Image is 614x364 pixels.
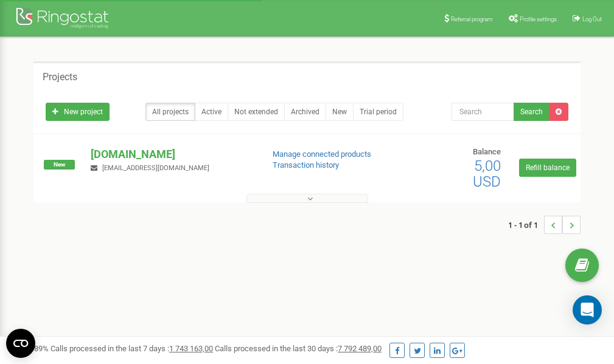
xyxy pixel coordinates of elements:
[573,295,602,325] div: Open Intercom Messenger
[273,149,371,159] a: Manage connected products
[145,103,195,121] a: All projects
[473,147,501,156] span: Balance
[508,204,581,246] nav: ...
[353,103,403,121] a: Trial period
[582,16,602,22] span: Log Out
[451,16,493,22] span: Referral program
[102,164,209,172] span: [EMAIL_ADDRESS][DOMAIN_NAME]
[520,16,557,22] span: Profile settings
[91,146,253,162] p: [DOMAIN_NAME]
[169,344,213,353] u: 1 743 163,00
[508,216,544,234] span: 1 - 1 of 1
[51,344,213,353] span: Calls processed in the last 7 days :
[215,344,382,353] span: Calls processed in the last 30 days :
[273,160,339,170] a: Transaction history
[284,103,326,121] a: Archived
[44,160,75,170] span: New
[473,157,501,190] span: 5,00 USD
[6,329,35,358] button: Open CMP widget
[43,72,77,83] h5: Projects
[326,103,354,121] a: New
[514,103,549,121] button: Search
[519,159,576,177] a: Refill balance
[228,103,285,121] a: Not extended
[452,103,514,121] input: Search
[195,103,228,121] a: Active
[46,103,110,121] a: New project
[338,344,382,353] u: 7 792 489,00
